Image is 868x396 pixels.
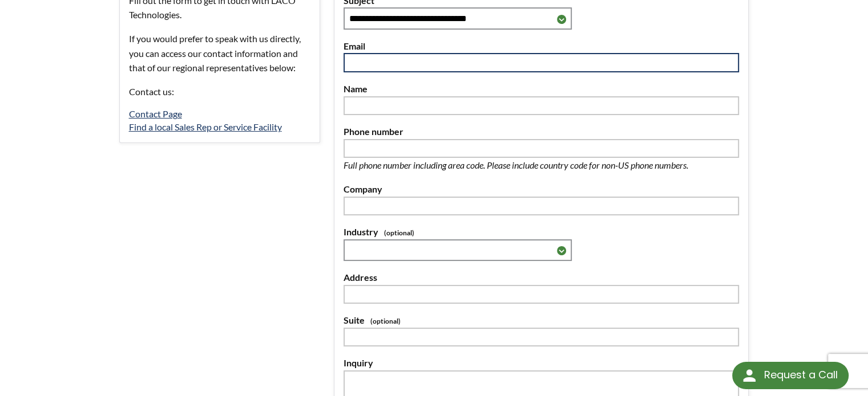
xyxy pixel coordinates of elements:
[129,31,310,75] p: If you would prefer to speak with us directly, you can access our contact information and that of...
[764,362,837,388] div: Request a Call
[344,356,740,370] label: Inquiry
[732,362,849,389] div: Request a Call
[740,366,758,385] img: round button
[344,224,740,239] label: Industry
[344,124,740,139] label: Phone number
[344,182,740,197] label: Company
[344,270,740,285] label: Address
[344,158,726,173] p: Full phone number including area code. Please include country code for non-US phone numbers.
[129,121,282,132] a: Find a local Sales Rep or Service Facility
[129,108,182,119] a: Contact Page
[344,313,740,328] label: Suite
[129,84,310,99] p: Contact us:
[344,39,740,54] label: Email
[344,81,740,96] label: Name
